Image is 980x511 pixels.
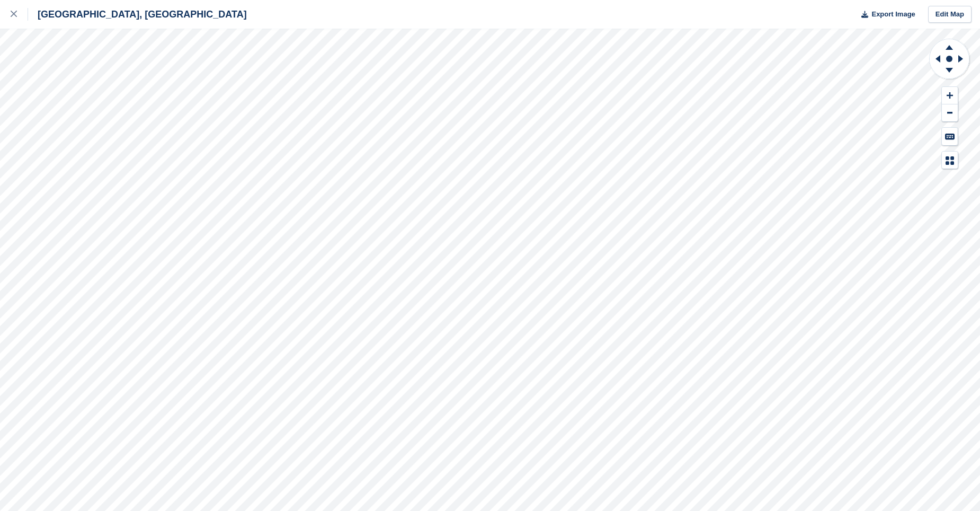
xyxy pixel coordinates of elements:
div: [GEOGRAPHIC_DATA], [GEOGRAPHIC_DATA] [28,8,247,21]
button: Map Legend [942,152,958,169]
button: Export Image [855,6,915,23]
button: Zoom Out [942,104,958,122]
a: Edit Map [928,6,972,23]
button: Zoom In [942,87,958,104]
button: Keyboard Shortcuts [942,128,958,145]
span: Export Image [871,9,915,20]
